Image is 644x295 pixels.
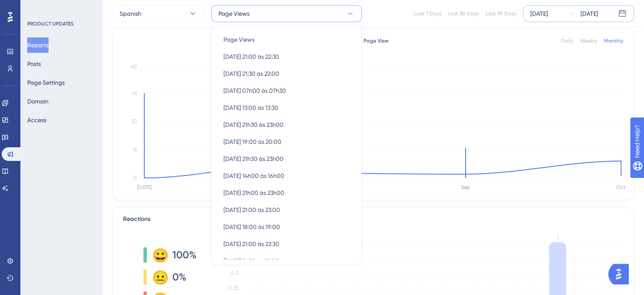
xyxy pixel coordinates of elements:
[530,9,548,19] div: [DATE]
[604,37,623,44] div: Monthly
[134,175,137,181] tspan: 0
[223,205,280,215] span: [DATE] 21:00 às 23:00
[112,5,204,22] button: Spanish
[414,10,441,17] div: Last 7 Days
[223,239,279,249] span: [DATE] 21:00 às 22:30
[217,116,356,133] button: [DATE] 21h30 às 23h00
[217,133,356,150] button: [DATE] 19:00 às 20:00
[27,37,49,53] button: Reports
[132,90,137,96] tspan: 45
[561,37,573,44] div: Daily
[581,9,598,19] div: [DATE]
[223,171,284,181] span: [DATE] 14h00 às 16h00
[172,270,186,284] span: 0%
[217,82,356,99] button: [DATE] 07h00 às 07h30
[27,56,41,72] button: Posts
[223,103,278,113] span: [DATE] 13:00 às 13:30
[448,10,479,17] div: Last 30 Days
[217,48,356,65] button: [DATE] 21:00 às 22:30
[608,261,634,287] iframe: UserGuiding AI Assistant Launcher
[133,147,137,153] tspan: 15
[217,184,356,201] button: [DATE] 21h00 às 23h00
[27,112,46,128] button: Access
[172,248,197,262] span: 100%
[223,137,281,147] span: [DATE] 19:00 às 20:00
[120,9,141,19] span: Spanish
[223,154,283,164] span: [DATE] 21h30 às 23h00
[217,31,356,48] button: Page Views
[223,120,283,130] span: [DATE] 21h30 às 23h00
[486,10,516,17] div: Last 90 Days
[131,63,137,69] tspan: 60
[223,86,286,96] span: [DATE] 07h00 às 07h30
[217,252,356,269] button: [DATE] 21:30 às 22:00
[27,94,49,109] button: Domain
[358,37,389,44] div: Page View
[152,270,166,284] div: 😐
[616,184,626,190] tspan: Oct
[217,99,356,116] button: [DATE] 13:00 às 13:30
[27,75,65,90] button: Page Settings
[218,9,249,19] span: Page Views
[211,5,362,22] button: Page Views
[223,222,280,232] span: [DATE] 18:00 às 19:00
[152,248,166,262] div: 😀
[217,65,356,82] button: [DATE] 21:30 às 22:00
[217,167,356,184] button: [DATE] 14h00 às 16h00
[20,2,53,12] span: Need Help?
[223,256,279,266] span: [DATE] 21:30 às 22:00
[557,234,559,242] tspan: 1
[217,150,356,167] button: [DATE] 21h30 às 23h00
[217,201,356,218] button: [DATE] 21:00 às 23:00
[223,69,279,79] span: [DATE] 21:30 às 22:00
[223,188,284,198] span: [DATE] 21h00 às 23h00
[229,285,238,291] tspan: 0.25
[137,184,152,190] tspan: [DATE]
[580,37,597,44] div: Weekly
[223,52,279,62] span: [DATE] 21:00 às 22:30
[131,118,137,124] tspan: 30
[231,270,238,276] tspan: 0.5
[223,34,255,45] span: Page Views
[217,235,356,252] button: [DATE] 21:00 às 22:30
[461,184,470,190] tspan: Sep
[217,218,356,235] button: [DATE] 18:00 às 19:00
[27,20,74,27] div: PRODUCT UPDATES
[123,214,623,224] div: Reactions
